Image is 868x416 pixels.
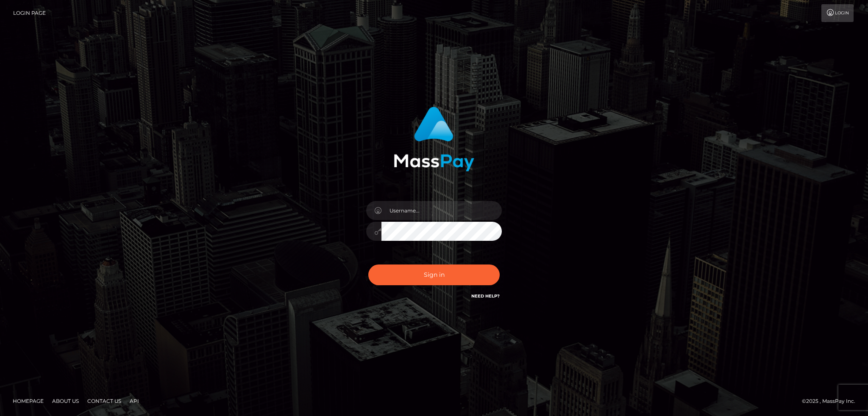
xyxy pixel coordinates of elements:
a: Homepage [9,394,47,408]
a: Login [821,4,854,22]
a: Contact Us [84,394,125,408]
a: Need Help? [471,293,500,299]
a: About Us [49,394,82,408]
input: Username... [381,201,502,220]
div: © 2025 , MassPay Inc. [802,397,862,406]
img: MassPay Login [394,107,474,171]
a: API [126,394,142,408]
button: Sign in [368,264,500,285]
a: Login Page [13,4,46,22]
